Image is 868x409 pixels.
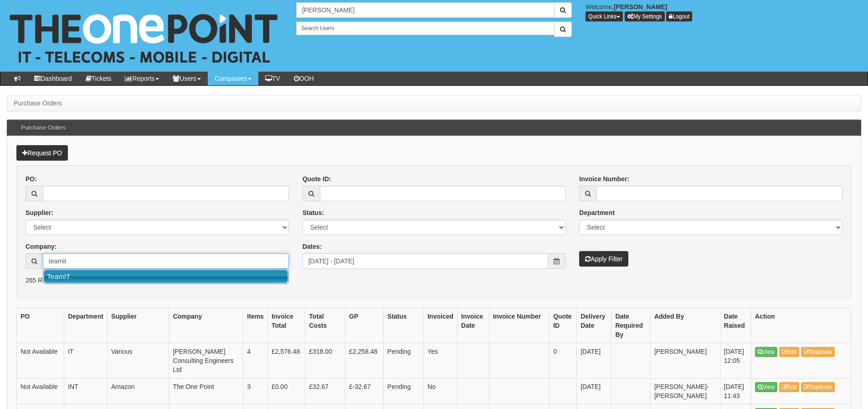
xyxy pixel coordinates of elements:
[296,21,555,35] input: Search Users
[586,11,623,21] button: Quick Links
[26,276,842,285] p: 265 Results
[287,72,321,85] a: OOH
[243,308,268,343] th: Items
[650,343,720,378] td: [PERSON_NAME]
[64,343,108,378] td: IT
[384,378,424,404] td: Pending
[26,208,53,217] label: Supplier:
[305,378,345,404] td: £32.67
[118,72,166,85] a: Reports
[303,242,322,251] label: Dates:
[64,308,108,343] th: Department
[579,208,615,217] label: Department
[27,72,79,85] a: Dashboard
[611,308,651,343] th: Date Required By
[650,308,720,343] th: Added By
[579,2,868,21] div: Welcome,
[17,378,64,404] td: Not Available
[166,72,208,85] a: Users
[550,308,577,343] th: Quote ID
[64,378,108,404] td: INT
[107,343,169,378] td: Various
[107,308,169,343] th: Supplier
[26,174,37,184] label: PO:
[17,308,64,343] th: PO
[751,308,852,343] th: Action
[801,347,835,357] a: Duplicate
[303,208,324,217] label: Status:
[666,11,692,21] a: Logout
[243,343,268,378] td: 4
[579,174,629,184] label: Invoice Number:
[345,308,384,343] th: GP
[26,242,56,251] label: Company:
[384,308,424,343] th: Status
[801,382,835,392] a: Duplicate
[169,378,243,404] td: The One Point
[305,343,345,378] td: £318.00
[755,382,777,392] a: View
[44,270,288,283] a: TeamIT
[577,378,611,404] td: [DATE]
[296,2,555,18] input: Search Companies
[267,308,305,343] th: Invoice Total
[779,347,800,357] a: Edit
[384,343,424,378] td: Pending
[650,378,720,404] td: [PERSON_NAME]-[PERSON_NAME]
[720,308,751,343] th: Date Raised
[345,343,384,378] td: £2,258.48
[303,174,331,184] label: Quote ID:
[489,308,550,343] th: Invoice Number
[625,11,665,21] a: My Settings
[258,72,287,85] a: TV
[267,378,305,404] td: £0.00
[424,308,457,343] th: Invoiced
[424,343,457,378] td: Yes
[550,343,577,378] td: 0
[107,378,169,404] td: Amazon
[305,308,345,343] th: Total Costs
[17,343,64,378] td: Not Available
[577,343,611,378] td: [DATE]
[424,378,457,404] td: No
[720,343,751,378] td: [DATE] 12:05
[457,308,489,343] th: Invoice Date
[16,120,70,136] h3: Purchase Orders
[267,343,305,378] td: £2,576.48
[579,251,628,267] button: Apply Filter
[720,378,751,404] td: [DATE] 11:43
[577,308,611,343] th: Delivery Date
[755,347,777,357] a: View
[779,382,800,392] a: Edit
[345,378,384,404] td: £-32.67
[16,145,68,161] a: Request PO
[169,343,243,378] td: [PERSON_NAME] Consulting Engineers Ltd
[243,378,268,404] td: 3
[79,72,118,85] a: Tickets
[208,72,258,85] a: Companies
[614,3,667,10] b: [PERSON_NAME]
[169,308,243,343] th: Company
[14,99,62,108] li: Purchase Orders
